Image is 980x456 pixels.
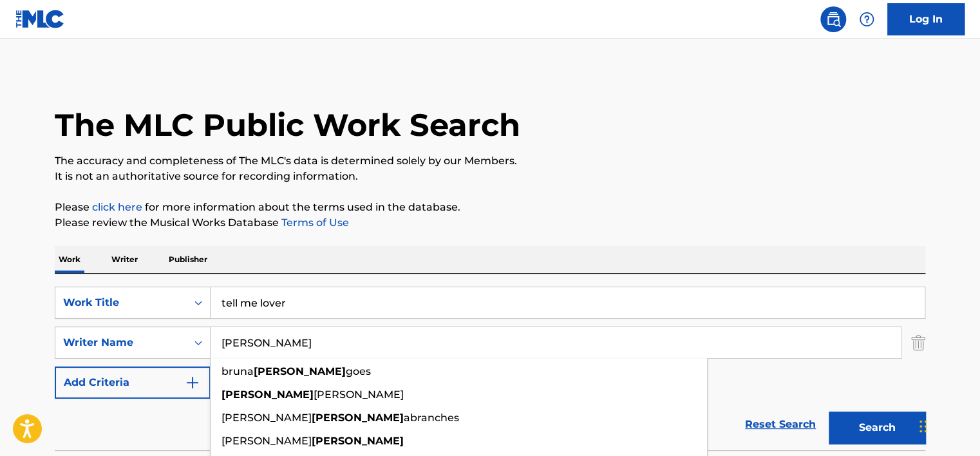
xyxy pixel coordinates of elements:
[55,246,84,273] p: Work
[92,201,142,213] a: click here
[55,153,925,169] p: The accuracy and completeness of The MLC's data is determined solely by our Members.
[887,3,965,35] a: Log In
[916,394,980,456] iframe: Chat Widget
[911,327,925,359] img: Delete Criterion
[825,12,841,27] img: search
[15,10,65,28] img: MLC Logo
[314,388,404,401] span: [PERSON_NAME]
[854,6,880,32] div: Help
[859,12,874,27] img: help
[919,407,927,446] div: Drag
[55,287,925,450] form: Search Form
[221,388,314,401] strong: [PERSON_NAME]
[221,365,254,377] span: bruna
[312,412,404,424] strong: [PERSON_NAME]
[279,216,349,229] a: Terms of Use
[820,6,846,32] a: Public Search
[829,412,925,444] button: Search
[63,295,179,310] div: Work Title
[312,435,404,447] strong: [PERSON_NAME]
[254,365,346,377] strong: [PERSON_NAME]
[221,412,312,424] span: [PERSON_NAME]
[55,215,925,231] p: Please review the Musical Works Database
[346,365,371,377] span: goes
[55,366,211,399] button: Add Criteria
[108,246,142,273] p: Writer
[55,200,925,215] p: Please for more information about the terms used in the database.
[739,410,822,439] a: Reset Search
[63,335,179,350] div: Writer Name
[165,246,211,273] p: Publisher
[55,106,520,144] h1: The MLC Public Work Search
[185,375,200,390] img: 9d2ae6d4665cec9f34b9.svg
[55,169,925,184] p: It is not an authoritative source for recording information.
[404,412,459,424] span: abranches
[221,435,312,447] span: [PERSON_NAME]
